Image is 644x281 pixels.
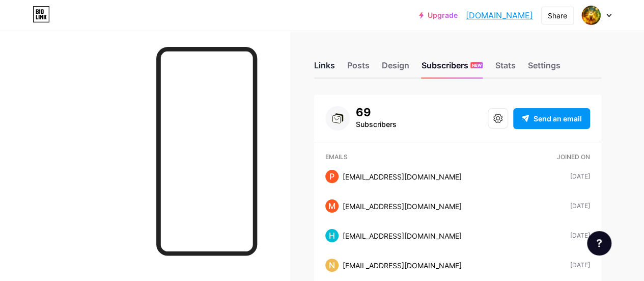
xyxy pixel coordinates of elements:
[325,152,537,162] div: Emails
[570,231,590,240] div: [DATE]
[495,59,515,78] div: Stats
[527,59,560,78] div: Settings
[534,113,582,124] span: Send an email
[382,59,409,78] div: Design
[548,10,567,21] div: Share
[472,62,482,68] span: NEW
[325,199,339,213] div: M
[570,261,590,270] div: [DATE]
[581,6,601,25] img: lawofattractionnew
[325,170,339,183] div: P
[466,9,533,21] a: [DOMAIN_NAME]
[325,229,339,242] div: H
[570,201,590,211] div: [DATE]
[356,118,397,131] div: Subscribers
[343,201,462,212] div: [EMAIL_ADDRESS][DOMAIN_NAME]
[314,59,335,78] div: Links
[347,59,370,78] div: Posts
[557,152,590,162] div: Joined on
[343,231,462,241] div: [EMAIL_ADDRESS][DOMAIN_NAME]
[325,259,339,272] div: N
[570,172,590,181] div: [DATE]
[419,11,458,19] a: Upgrade
[422,59,483,78] div: Subscribers
[343,171,462,182] div: [EMAIL_ADDRESS][DOMAIN_NAME]
[343,260,462,271] div: [EMAIL_ADDRESS][DOMAIN_NAME]
[356,106,397,118] div: 69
